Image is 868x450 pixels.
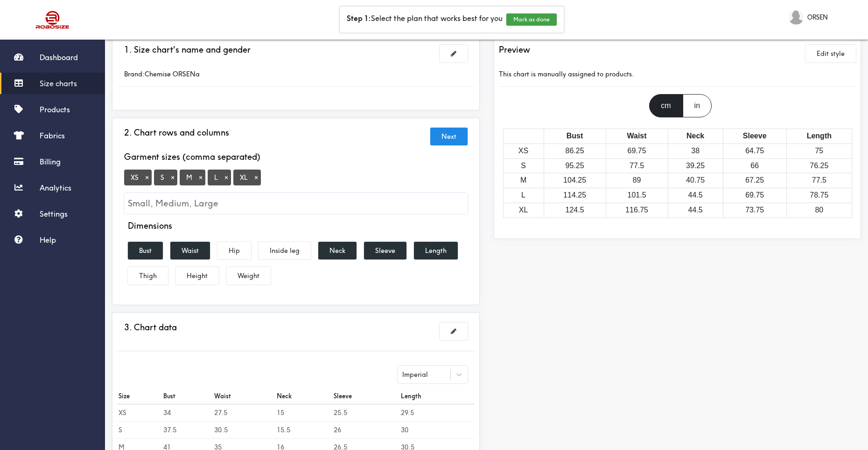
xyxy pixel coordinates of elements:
button: Hip [217,242,251,259]
img: Robosize [18,7,88,33]
td: 89 [606,173,668,188]
b: S [119,426,122,434]
td: 26 [332,422,399,439]
td: 104.25 [544,173,606,188]
td: XS [503,143,544,158]
th: Sleeve [332,388,399,404]
td: 76.25 [786,158,852,173]
button: Tag at index 3 with value L focussed. Press backspace to remove [222,173,231,182]
td: 69.75 [723,188,786,203]
h3: 2. Chart rows and columns [124,128,229,138]
td: 95.25 [544,158,606,173]
div: Brand: Chemise ORSENa [117,69,303,79]
td: 30.5 [213,422,276,439]
th: Length [399,388,474,404]
td: 75 [786,143,852,158]
td: 29.5 [399,404,474,422]
h3: 3. Chart data [124,322,177,333]
span: L [208,170,231,185]
td: L [503,188,544,203]
button: Waist [170,242,210,259]
h4: Garment sizes (comma separated) [124,152,260,162]
th: Sleeve [723,129,786,143]
button: Inside leg [259,242,311,259]
td: 116.75 [606,203,668,218]
th: Bust [544,129,606,143]
td: 25.5 [332,404,399,422]
button: Thigh [128,267,168,285]
td: 73.75 [723,203,786,218]
td: 69.75 [606,143,668,158]
td: S [503,158,544,173]
td: 86.25 [544,143,606,158]
td: 114.25 [544,188,606,203]
div: This chart is manually assigned to products. [499,62,856,87]
button: Length [414,242,458,259]
button: Mark as done [506,14,557,26]
span: ORSEN [807,12,828,22]
button: Height [175,267,219,285]
div: Select the plan that works best for you [340,7,564,33]
div: in [683,94,712,117]
td: 124.5 [544,203,606,218]
b: Step 1: [347,14,371,23]
button: Edit style [805,45,856,62]
td: XL [503,203,544,218]
button: Tag at index 2 with value M focussed. Press backspace to remove [196,173,205,182]
button: Tag at index 0 with value XS focussed. Press backspace to remove [142,173,152,182]
td: 77.5 [606,158,668,173]
td: M [503,173,544,188]
h3: Preview [499,45,530,55]
th: Bust [162,388,213,404]
td: 64.75 [723,143,786,158]
span: Fabrics [40,131,65,140]
span: XS [124,170,152,185]
span: Analytics [40,183,71,192]
td: 78.75 [786,188,852,203]
td: 39.25 [668,158,723,173]
h3: 1. Size chart's name and gender [124,45,251,55]
img: ORSEN [789,10,804,25]
input: Small, Medium, Large [124,193,468,214]
button: Bust [128,242,163,259]
th: Size [117,388,162,404]
span: Help [40,235,56,245]
td: 44.5 [668,203,723,218]
button: Tag at index 1 with value S focussed. Press backspace to remove [168,173,177,182]
td: 101.5 [606,188,668,203]
span: Settings [40,209,68,218]
td: 44.5 [668,188,723,203]
button: Weight [226,267,271,285]
button: Tag at index 4 with value XL focussed. Press backspace to remove [252,173,261,182]
th: Neck [275,388,332,404]
td: 38 [668,143,723,158]
td: 67.25 [723,173,786,188]
td: 15 [275,404,332,422]
td: 37.5 [162,422,213,439]
td: 66 [723,158,786,173]
div: cm [649,94,682,117]
th: Neck [668,129,723,143]
span: Products [40,105,70,114]
span: M [180,170,205,185]
td: 30 [399,422,474,439]
th: Waist [606,129,668,143]
button: Sleeve [364,242,406,259]
button: Neck [318,242,357,259]
th: Length [786,129,852,143]
span: Dashboard [40,53,78,62]
td: 34 [162,404,213,422]
td: 77.5 [786,173,852,188]
td: 27.5 [213,404,276,422]
span: Size charts [40,79,77,88]
span: S [154,170,177,185]
td: 40.75 [668,173,723,188]
div: Imperial [402,369,428,380]
th: Waist [213,388,276,404]
td: 80 [786,203,852,218]
span: XL [233,170,261,185]
td: 15.5 [275,422,332,439]
button: Next [430,128,468,145]
span: Billing [40,157,61,166]
b: XS [119,409,126,417]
